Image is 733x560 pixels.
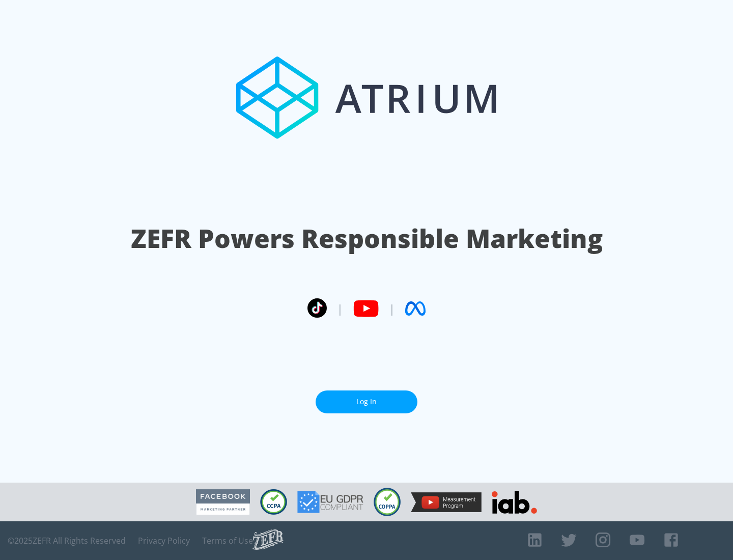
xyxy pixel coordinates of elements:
a: Privacy Policy [138,536,190,546]
img: Facebook Marketing Partner [196,489,250,515]
a: Log In [316,390,417,413]
img: COPPA Compliant [374,488,401,516]
img: IAB [492,491,537,514]
span: | [337,301,343,316]
img: YouTube Measurement Program [411,492,482,512]
span: | [389,301,395,316]
h1: ZEFR Powers Responsible Marketing [131,221,603,256]
img: CCPA Compliant [260,489,287,515]
img: GDPR Compliant [297,491,363,513]
span: © 2025 ZEFR All Rights Reserved [8,536,126,546]
a: Terms of Use [202,536,253,546]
